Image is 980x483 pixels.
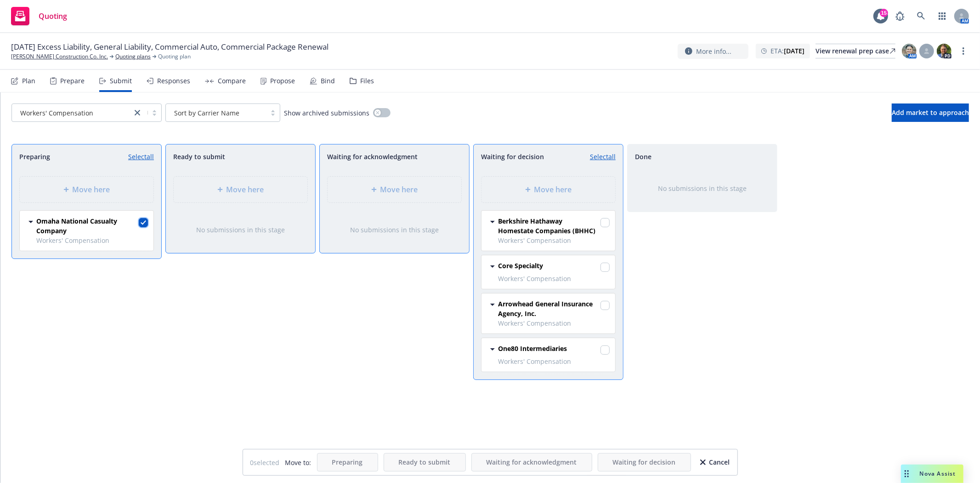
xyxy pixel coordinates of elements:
div: Prepare [60,77,85,85]
span: Nova Assist [920,470,956,477]
span: Workers' Compensation [17,108,127,118]
div: No submissions in this stage [334,225,454,235]
span: Waiting for acknowledgment [487,458,577,466]
a: Search [912,7,930,25]
span: 0 selected [250,458,280,467]
div: Compare [218,77,246,85]
div: 15 [880,9,888,17]
span: Berkshire Hathaway Homestate Companies (BHHC) [498,216,599,236]
div: Submit [110,77,132,85]
strong: [DATE] [784,46,804,55]
a: Quoting [7,3,71,29]
span: Show archived submissions [284,108,369,118]
button: Waiting for acknowledgment [471,453,592,471]
div: Bind [321,77,335,85]
span: One80 Intermediaries [498,344,567,353]
span: Waiting for decision [613,458,676,466]
button: Add market to approach [892,103,969,122]
button: More info... [678,44,748,59]
span: ETA : [770,46,804,56]
a: Report a Bug [891,7,909,25]
span: Workers' Compensation [498,236,610,245]
span: Waiting for acknowledgment [327,152,418,161]
button: Waiting for decision [598,453,691,471]
div: No submissions in this stage [642,184,762,193]
div: Cancel [700,454,730,471]
span: More info... [696,46,731,56]
div: Files [360,77,374,85]
div: Responses [157,77,190,85]
span: Ready to submit [399,458,451,466]
div: Drag to move [901,465,912,483]
div: No submissions in this stage [181,225,300,235]
a: close [132,107,143,118]
span: Workers' Compensation [20,108,93,118]
img: photo [937,44,952,58]
a: more [958,46,969,57]
a: Select all [590,152,616,161]
a: Quoting plans [115,52,151,61]
span: Arrowhead General Insurance Agency, Inc. [498,299,599,318]
span: Workers' Compensation [498,274,610,283]
button: Cancel [700,453,730,471]
span: [DATE] Excess Liability, General Liability, Commercial Auto, Commercial Package Renewal [11,41,329,52]
span: Done [635,152,651,161]
span: Move to: [285,458,312,467]
a: [PERSON_NAME] Construction Co. Inc. [11,52,108,61]
span: Workers' Compensation [36,236,148,245]
button: Ready to submit [384,453,466,471]
button: Nova Assist [901,465,963,483]
span: Add market to approach [892,108,969,117]
span: Waiting for decision [481,152,544,161]
a: Select all [128,152,154,161]
img: photo [902,44,917,58]
span: Preparing [19,152,50,161]
span: Quoting plan [158,52,191,61]
span: Sort by Carrier Name [174,108,239,118]
span: Workers' Compensation [498,318,610,328]
button: Preparing [317,453,378,471]
span: Core Specialty [498,261,543,270]
span: Preparing [332,458,363,466]
span: Omaha National Casualty Company [36,216,137,236]
a: Switch app [933,7,952,25]
a: View renewal prep case [816,44,895,58]
span: Quoting [39,12,67,20]
span: Workers' Compensation [498,356,610,366]
span: Sort by Carrier Name [170,108,261,118]
div: View renewal prep case [816,44,895,58]
div: Plan [22,77,35,85]
span: Ready to submit [173,152,225,161]
div: Propose [270,77,295,85]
